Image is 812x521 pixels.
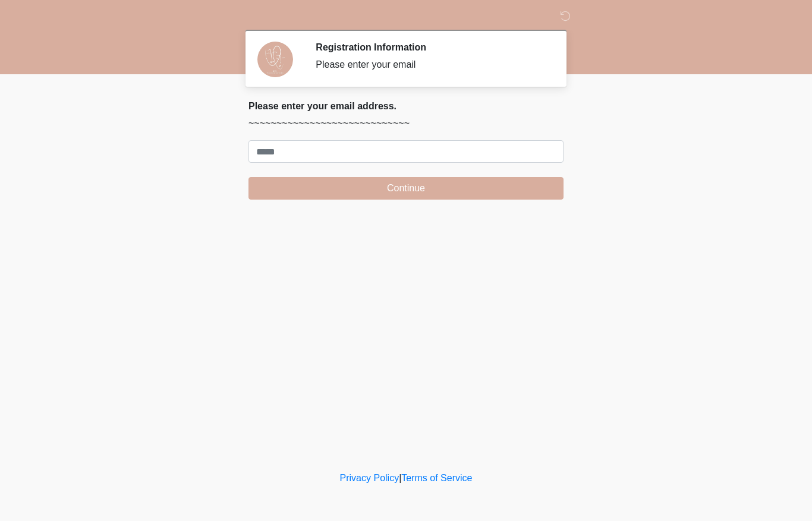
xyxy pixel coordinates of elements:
div: Please enter your email [316,58,546,72]
h2: Please enter your email address. [248,100,564,112]
img: Agent Avatar [257,42,293,77]
p: ~~~~~~~~~~~~~~~~~~~~~~~~~~~~~ [248,116,564,131]
a: Terms of Service [401,473,472,483]
h2: Registration Information [316,42,546,53]
a: Privacy Policy [340,473,399,483]
a: | [399,473,401,483]
img: DM Studio Logo [237,9,252,24]
button: Continue [248,177,564,200]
